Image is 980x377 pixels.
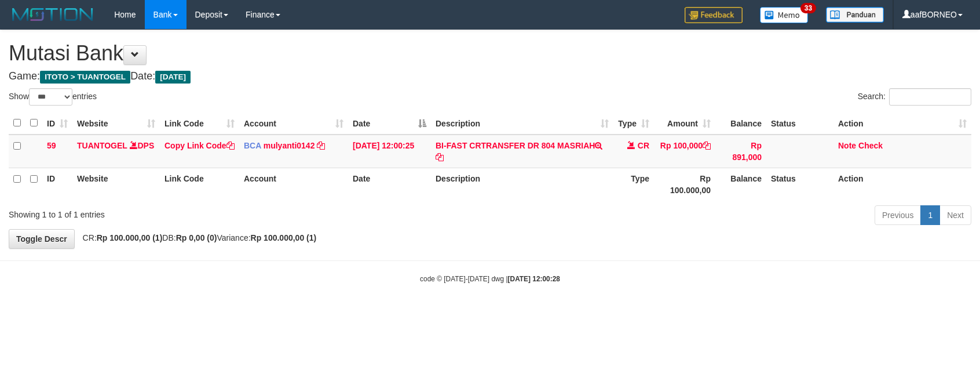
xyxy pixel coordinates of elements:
[9,71,971,82] h4: Game: Date:
[47,141,56,150] span: 59
[239,112,348,135] th: Account: activate to sort column ascending
[858,141,883,150] a: Check
[920,205,940,225] a: 1
[348,135,431,168] td: [DATE] 12:00:25
[9,6,97,23] img: MOTION_logo.png
[613,168,654,201] th: Type
[838,141,856,150] a: Note
[164,141,235,150] a: Copy Link Code
[72,112,160,135] th: Website: activate to sort column ascending
[715,112,766,135] th: Balance
[889,88,971,106] input: Search:
[244,141,261,150] span: BCA
[251,233,317,242] strong: Rp 100.000,00 (1)
[77,141,127,150] a: TUANTOGEL
[42,168,72,201] th: ID
[160,112,239,135] th: Link Code: activate to sort column ascending
[317,141,325,150] a: Copy mulyanti0142 to clipboard
[685,7,743,23] img: Feedback.jpg
[431,135,613,168] td: BI-FAST CRTRANSFER DR 804 MASRIAH
[826,7,884,23] img: panduan.png
[160,168,239,201] th: Link Code
[766,112,833,135] th: Status
[431,168,613,201] th: Description
[239,168,348,201] th: Account
[72,168,160,201] th: Website
[420,275,560,283] small: code © [DATE]-[DATE] dwg |
[348,168,431,201] th: Date
[703,141,711,150] a: Copy Rp 100,000 to clipboard
[176,233,217,242] strong: Rp 0,00 (0)
[939,205,971,225] a: Next
[9,229,75,249] a: Toggle Descr
[766,168,833,201] th: Status
[9,88,97,106] label: Show entries
[715,168,766,201] th: Balance
[97,233,163,242] strong: Rp 100.000,00 (1)
[9,204,400,220] div: Showing 1 to 1 of 1 entries
[77,233,317,242] span: CR: DB: Variance:
[654,135,715,168] td: Rp 100,000
[875,205,921,225] a: Previous
[654,112,715,135] th: Amount: activate to sort column ascending
[800,3,816,13] span: 33
[29,88,72,106] select: Showentries
[40,71,130,84] span: ITOTO > TUANTOGEL
[72,135,160,168] td: DPS
[858,88,971,106] label: Search:
[436,153,444,162] a: Copy BI-FAST CRTRANSFER DR 804 MASRIAH to clipboard
[264,141,315,150] a: mulyanti0142
[654,168,715,201] th: Rp 100.000,00
[638,141,649,150] span: CR
[613,112,654,135] th: Type: activate to sort column ascending
[155,71,191,84] span: [DATE]
[508,275,560,283] strong: [DATE] 12:00:28
[833,168,971,201] th: Action
[9,42,971,65] h1: Mutasi Bank
[715,135,766,168] td: Rp 891,000
[760,7,809,23] img: Button%20Memo.svg
[348,112,431,135] th: Date: activate to sort column descending
[833,112,971,135] th: Action: activate to sort column ascending
[431,112,613,135] th: Description: activate to sort column ascending
[42,112,72,135] th: ID: activate to sort column ascending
